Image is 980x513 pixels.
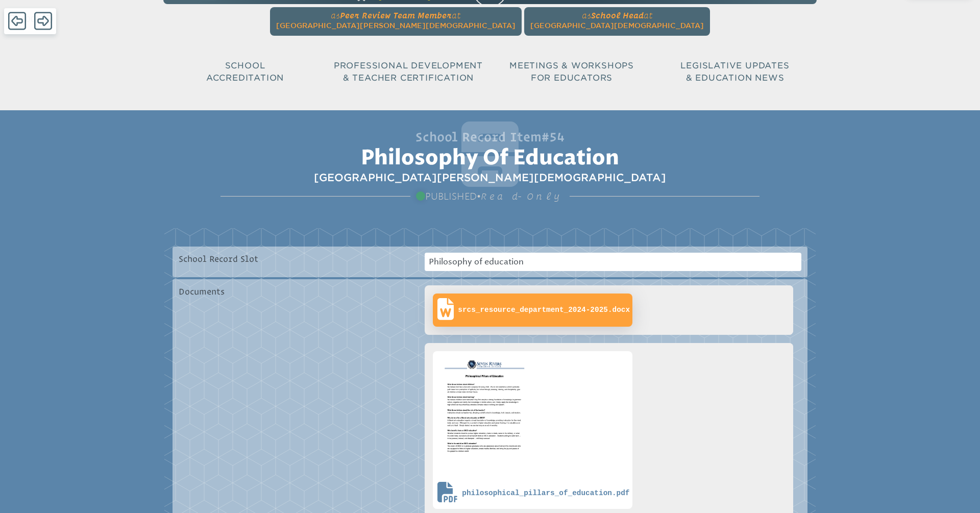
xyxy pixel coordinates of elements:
[644,11,652,20] span: at
[416,189,565,204] span: •
[526,7,708,32] a: asSchool Headat[GEOGRAPHIC_DATA][DEMOGRAPHIC_DATA]
[542,130,565,144] span: #54
[340,11,452,20] span: Peer Review Team Member
[272,7,520,32] a: asPeer Review Team Memberat[GEOGRAPHIC_DATA][PERSON_NAME][DEMOGRAPHIC_DATA]
[276,21,516,30] span: [GEOGRAPHIC_DATA][PERSON_NAME][DEMOGRAPHIC_DATA]
[8,11,26,31] span: Back
[509,61,634,83] span: Meetings & Workshops for Educators
[433,351,632,509] a: philosophical_pillars_of_education.pdf
[34,11,52,31] span: Forward
[179,285,381,298] p: Documents
[591,11,644,20] span: School Head
[680,61,789,83] span: Legislative Updates & Education News
[220,131,759,143] h1: School Record Item
[433,294,632,327] a: srcs_resource_department_2024-2025.docx
[582,11,591,20] span: as
[452,11,460,20] span: at
[530,21,704,30] span: [GEOGRAPHIC_DATA][DEMOGRAPHIC_DATA]
[481,191,565,202] span: Read-Only
[206,61,284,83] span: School Accreditation
[220,170,759,185] span: [GEOGRAPHIC_DATA][PERSON_NAME][DEMOGRAPHIC_DATA]
[416,191,477,202] span: published
[334,61,483,83] span: Professional Development & Teacher Certification
[331,11,340,20] span: as
[462,489,629,498] span: philosophical_pillars_of_education.pdf
[435,354,533,480] img: philosophical_pillars_of_education.pdf
[458,306,630,314] span: srcs_resource_department_2024-2025.docx
[361,148,619,168] span: Philosophy of education
[179,253,381,265] p: School Record Slot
